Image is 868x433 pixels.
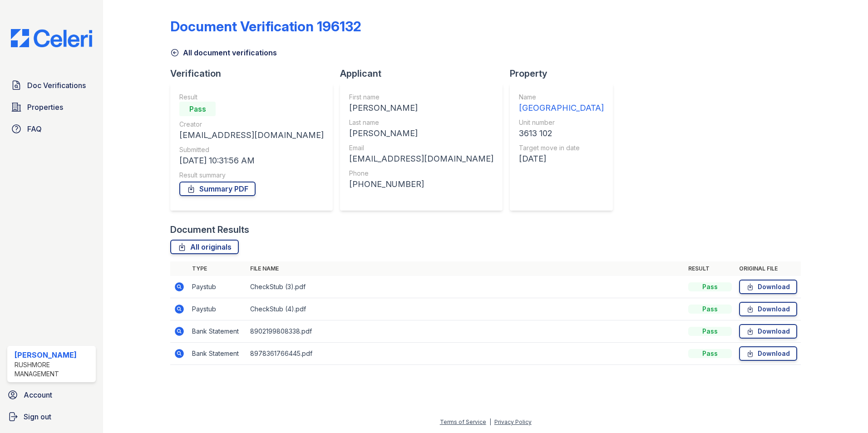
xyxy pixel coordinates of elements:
[170,47,277,58] a: All document verifications
[519,102,604,114] div: [GEOGRAPHIC_DATA]
[519,118,604,127] div: Unit number
[247,320,685,343] td: 8902199808338.pdf
[489,418,491,425] div: |
[27,80,86,91] span: Doc Verifications
[349,169,493,178] div: Phone
[349,127,493,140] div: [PERSON_NAME]
[170,67,340,80] div: Verification
[188,261,247,276] th: Type
[27,123,42,134] span: FAQ
[519,127,604,140] div: 3613 102
[188,343,247,365] td: Bank Statement
[247,298,685,320] td: CheckStub (4).pdf
[349,102,493,114] div: [PERSON_NAME]
[170,240,239,254] a: All originals
[688,305,732,314] div: Pass
[349,153,493,165] div: [EMAIL_ADDRESS][DOMAIN_NAME]
[688,327,732,336] div: Pass
[340,67,510,80] div: Applicant
[179,171,324,180] div: Result summary
[4,386,99,404] a: Account
[188,320,247,343] td: Bank Statement
[7,76,96,94] a: Doc Verifications
[179,129,324,142] div: [EMAIL_ADDRESS][DOMAIN_NAME]
[688,282,732,291] div: Pass
[519,93,604,114] a: Name [GEOGRAPHIC_DATA]
[519,143,604,153] div: Target move in date
[4,29,99,47] img: CE_Logo_Blue-a8612792a0a2168367f1c8372b55b34899dd931a85d93a1a3d3e32e68fde9ad4.png
[24,389,52,400] span: Account
[188,298,247,320] td: Paystub
[349,93,493,102] div: First name
[4,408,99,426] a: Sign out
[170,223,249,236] div: Document Results
[688,349,732,358] div: Pass
[349,178,493,191] div: [PHONE_NUMBER]
[15,349,92,360] div: [PERSON_NAME]
[15,360,92,379] div: Rushmore Management
[735,261,801,276] th: Original file
[440,418,486,425] a: Terms of Service
[349,143,493,153] div: Email
[179,145,324,154] div: Submitted
[685,261,735,276] th: Result
[7,120,96,138] a: FAQ
[179,102,216,116] div: Pass
[739,346,797,361] a: Download
[519,153,604,165] div: [DATE]
[739,302,797,316] a: Download
[24,411,51,422] span: Sign out
[739,324,797,339] a: Download
[179,154,324,167] div: [DATE] 10:31:56 AM
[188,276,247,298] td: Paystub
[179,182,256,196] a: Summary PDF
[247,276,685,298] td: CheckStub (3).pdf
[27,102,63,113] span: Properties
[247,343,685,365] td: 8978361766445.pdf
[179,93,324,102] div: Result
[739,280,797,294] a: Download
[170,18,361,34] div: Document Verification 196132
[179,120,324,129] div: Creator
[510,67,620,80] div: Property
[7,98,96,116] a: Properties
[349,118,493,127] div: Last name
[494,418,532,425] a: Privacy Policy
[519,93,604,102] div: Name
[247,261,685,276] th: File name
